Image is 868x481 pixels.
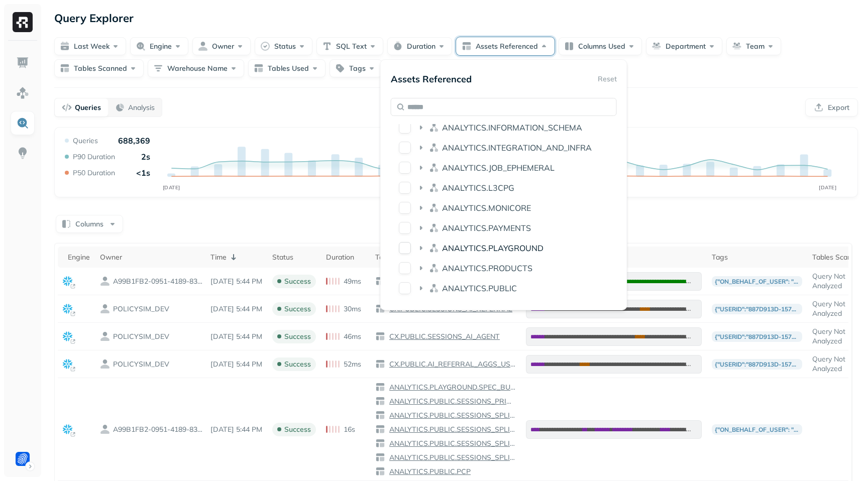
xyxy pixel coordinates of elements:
[284,425,311,434] p: success
[395,180,613,196] div: ANALYTICS.L3CPGANALYTICS.L3CPG
[54,37,126,55] button: Last week
[375,276,385,286] img: table
[387,467,471,476] p: ANALYTICS.PUBLIC.PCP
[805,98,858,116] button: Export
[73,136,98,146] p: Queries
[399,242,411,254] button: ANALYTICS.PLAYGROUND
[344,425,355,434] p: 16s
[812,354,863,374] p: Query Not Analyzed
[399,162,411,174] button: ANALYTICS.JOB_EPHEMERAL
[375,304,385,314] img: table
[375,410,385,420] img: table
[255,37,312,55] button: Status
[148,59,244,77] button: Warehouse Name
[344,304,361,314] p: 30ms
[113,304,169,314] p: POLICYSIM_DEV
[726,37,781,55] button: Team
[395,119,613,136] div: ANALYTICS.INFORMATION_SCHEMAANALYTICS.INFORMATION_SCHEMA
[442,223,531,233] p: ANALYTICS.PAYMENTS
[73,168,115,178] p: P50 Duration
[387,453,516,462] p: ANALYTICS.PUBLIC.SESSIONS_SPLIT_NEW
[385,397,516,406] a: ANALYTICS.PUBLIC.SESSIONS_PRIME
[113,332,169,341] p: POLICYSIM_DEV
[192,37,251,55] button: Owner
[387,332,500,341] p: CX.PUBLIC.SESSIONS_AI_AGENT
[387,383,516,392] p: ANALYTICS.PLAYGROUND.SPEC_BUDDY_KPIS_NOTEBOOK_RUIDS__2025_06_25_TO_2025_06_25_1756046609092
[385,332,500,341] a: CX.PUBLIC.SESSIONS_AI_AGENT
[16,147,29,160] img: Insights
[812,272,863,291] p: Query Not Analyzed
[385,383,516,392] a: ANALYTICS.PLAYGROUND.SPEC_BUDDY_KPIS_NOTEBOOK_RUIDS__2025_06_25_TO_2025_06_25_1756046609092
[136,168,150,178] p: <1s
[812,299,863,318] p: Query Not Analyzed
[344,332,361,341] p: 46ms
[16,56,29,69] img: Dashboard
[399,182,411,194] button: ANALYTICS.L3CPG
[387,411,516,420] p: ANALYTICS.PUBLIC.SESSIONS_SPLIT_INFREQUENT
[399,262,411,274] button: ANALYTICS.PRODUCTS
[13,12,33,32] img: Ryft
[316,37,383,55] button: SQL Text
[399,202,411,214] button: ANALYTICS.MONICORE
[272,253,316,262] div: Status
[56,215,123,233] button: Columns
[210,251,262,263] div: Time
[54,59,144,77] button: Tables Scanned
[16,116,29,130] img: Query Explorer
[442,143,592,153] span: ANALYTICS.INTEGRATION_AND_INFRA
[375,438,385,448] img: table
[385,425,516,434] a: ANALYTICS.PUBLIC.SESSIONS_SPLIT_FREQUENT
[712,331,802,342] p: {"userId":"887d913d-1578-49b9-98a5-d2ea0fe4135f","siteNumber":6020400,"email":"[PERSON_NAME][EMAI...
[248,59,325,77] button: Tables Used
[284,359,311,369] p: success
[100,331,110,341] img: owner
[442,263,532,273] p: ANALYTICS.PRODUCTS
[375,452,385,462] img: table
[375,331,385,341] img: table
[442,243,544,253] p: ANALYTICS.PLAYGROUND
[128,103,155,112] p: Analysis
[113,277,203,286] p: A99B1FB2-0951-4189-83DE-C540AC2DADB9
[385,453,516,462] a: ANALYTICS.PUBLIC.SESSIONS_SPLIT_NEW
[118,136,150,146] p: 688,369
[395,280,613,296] div: ANALYTICS.PUBLICANALYTICS.PUBLIC
[385,467,471,476] a: ANALYTICS.PUBLIC.PCP
[387,37,452,55] button: Duration
[442,283,517,293] p: ANALYTICS.PUBLIC
[16,452,30,466] img: Forter
[73,152,115,162] p: P90 Duration
[387,359,516,369] p: CX.PUBLIC.AI_REFERRAL_AGGS_USAGE_NEW
[385,439,516,448] a: ANALYTICS.PUBLIC.SESSIONS_SPLIT_BIG_COLUMNS
[210,304,262,314] p: Aug 24, 2025 5:44 PM
[812,253,863,262] div: Tables Scanned
[442,183,514,193] p: ANALYTICS.L3CPG
[210,277,262,286] p: Aug 24, 2025 5:44 PM
[54,9,134,27] p: Query Explorer
[712,304,802,314] p: {"userId":"887d913d-1578-49b9-98a5-d2ea0fe4135f","siteNumber":6020400,"email":"[PERSON_NAME][EMAI...
[395,220,613,236] div: ANALYTICS.PAYMENTSANALYTICS.PAYMENTS
[100,424,110,434] img: owner
[163,184,180,191] tspan: [DATE]
[375,424,385,434] img: table
[284,277,311,286] p: success
[395,260,613,276] div: ANALYTICS.PRODUCTSANALYTICS.PRODUCTS
[387,439,516,448] p: ANALYTICS.PUBLIC.SESSIONS_SPLIT_BIG_COLUMNS
[210,332,262,341] p: Aug 24, 2025 5:44 PM
[75,103,101,112] p: Queries
[399,282,411,294] button: ANALYTICS.PUBLIC
[442,123,582,133] p: ANALYTICS.INFORMATION_SCHEMA
[442,163,555,173] p: ANALYTICS.JOB_EPHEMERAL
[210,359,262,369] p: Aug 24, 2025 5:44 PM
[375,396,385,406] img: table
[395,200,613,216] div: ANALYTICS.MONICOREANALYTICS.MONICORE
[284,332,311,341] p: success
[387,397,516,406] p: ANALYTICS.PUBLIC.SESSIONS_PRIME
[284,304,311,314] p: success
[385,359,516,369] a: CX.PUBLIC.AI_REFERRAL_AGGS_USAGE_NEW
[344,359,361,369] p: 52ms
